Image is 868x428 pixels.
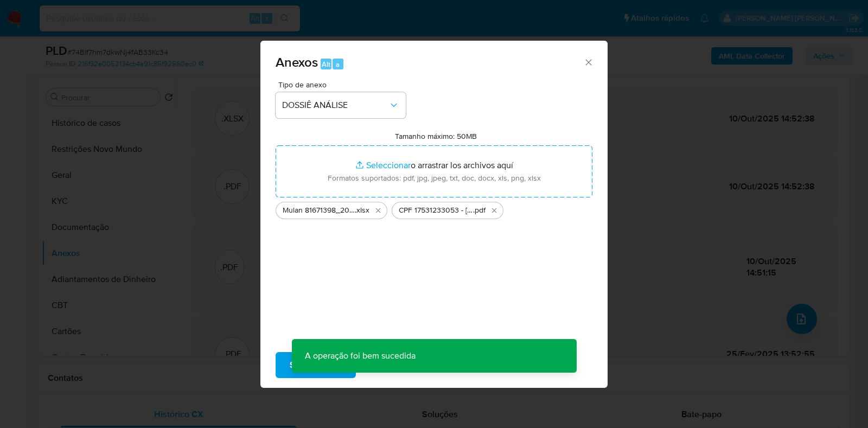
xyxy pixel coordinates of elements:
span: Cancelar [374,353,410,377]
button: DOSSIÊ ANÁLISE [276,92,406,118]
button: Subir arquivo [276,352,356,378]
span: Mulan 81671398_2025_10_10_09_29_08 [283,205,355,216]
span: Anexos [276,53,318,72]
span: .pdf [473,205,486,216]
span: Tipo de anexo [278,81,409,88]
label: Tamanho máximo: 50MB [395,131,477,141]
button: Eliminar CPF 17531233053 - MARIO CHRISTINO FEDUMENTI RAMOS.pdf [488,204,501,217]
ul: Archivos seleccionados [276,197,592,219]
span: DOSSIÊ ANÁLISE [282,100,388,111]
span: .xlsx [355,205,369,216]
span: Alt [322,59,330,69]
span: a [336,59,340,69]
button: Eliminar Mulan 81671398_2025_10_10_09_29_08.xlsx [372,204,385,217]
p: A operação foi bem sucedida [292,339,429,373]
span: Subir arquivo [290,353,342,377]
button: Cerrar [583,57,593,67]
span: CPF 17531233053 - [PERSON_NAME] [PERSON_NAME] [399,205,473,216]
